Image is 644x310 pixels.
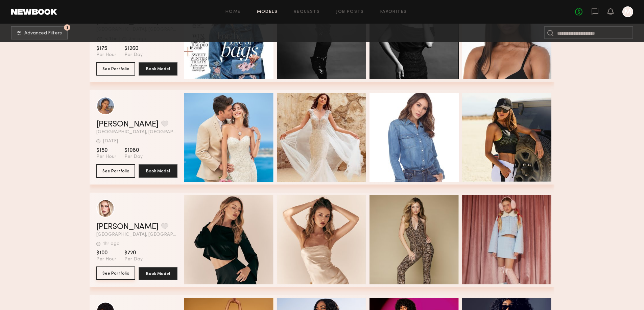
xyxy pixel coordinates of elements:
button: See Portfolio [96,62,135,76]
span: 3 [66,26,68,29]
span: $150 [96,147,116,154]
div: 1hr ago [103,242,120,246]
span: Per Day [124,154,143,160]
span: Per Hour [96,256,116,262]
button: Book Model [139,62,177,76]
span: [GEOGRAPHIC_DATA], [GEOGRAPHIC_DATA] [96,232,177,237]
button: 3Advanced Filters [11,26,68,39]
a: Favorites [380,10,407,14]
a: Home [225,10,241,14]
button: Book Model [139,267,177,280]
a: M [622,6,633,17]
span: $1260 [124,45,143,52]
a: Models [257,10,278,14]
span: Per Day [124,256,143,262]
span: Per Hour [96,154,116,160]
span: [GEOGRAPHIC_DATA], [GEOGRAPHIC_DATA] [96,130,177,135]
button: Book Model [139,164,177,178]
a: [PERSON_NAME] [96,223,159,231]
div: [DATE] [103,139,118,144]
a: Job Posts [336,10,364,14]
span: Per Hour [96,52,116,58]
span: $1080 [124,147,143,154]
button: See Portfolio [96,164,135,178]
button: See Portfolio [96,266,135,280]
span: $100 [96,250,116,256]
span: Advanced Filters [24,31,62,36]
span: Per Day [124,52,143,58]
a: [PERSON_NAME] [96,120,159,129]
a: Requests [294,10,320,14]
span: $175 [96,45,116,52]
span: $720 [124,250,143,256]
